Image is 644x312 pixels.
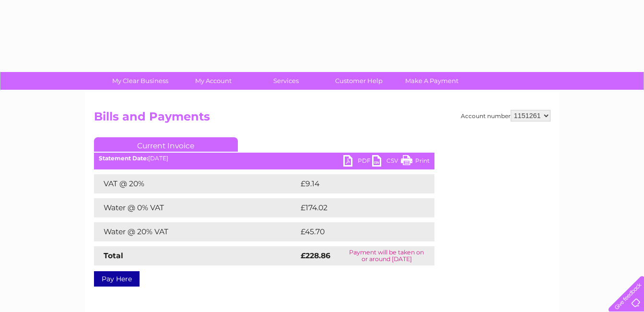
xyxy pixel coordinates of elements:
td: Payment will be taken on or around [DATE] [339,246,434,265]
td: £9.14 [298,174,411,193]
td: VAT @ 20% [94,174,298,193]
b: Statement Date: [99,155,148,162]
a: Services [246,72,326,90]
a: CSV [372,155,401,169]
div: [DATE] [94,155,434,162]
a: Customer Help [319,72,398,90]
strong: Total [104,251,123,260]
a: My Account [174,72,253,90]
div: Account number [461,110,550,121]
a: Pay Here [94,271,140,287]
strong: £228.86 [301,251,330,260]
a: PDF [343,155,372,169]
td: Water @ 0% VAT [94,198,298,217]
a: Make A Payment [392,72,471,90]
td: Water @ 20% VAT [94,222,298,241]
a: Print [401,155,430,169]
td: £45.70 [298,222,415,241]
td: £174.02 [298,198,417,217]
a: Current Invoice [94,137,238,152]
a: My Clear Business [101,72,180,90]
h2: Bills and Payments [94,110,550,128]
